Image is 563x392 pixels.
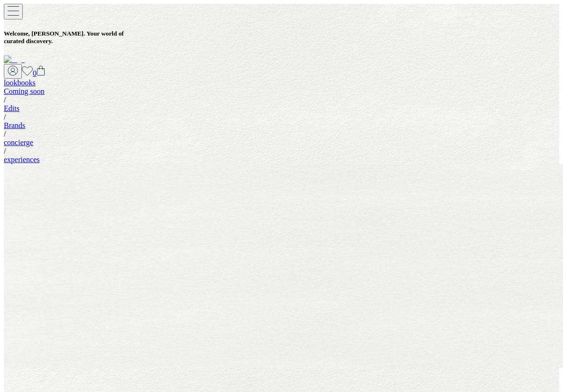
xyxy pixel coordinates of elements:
h5: Welcome, [PERSON_NAME] . Your world of curated discovery. [4,30,559,45]
div: lookbooks [4,79,559,87]
a: 0 [33,69,45,77]
div: / [4,147,559,155]
div: / [4,130,559,138]
div: / [4,96,559,104]
a: lookbooksComing soon [4,79,559,96]
a: Brands [4,121,25,129]
div: Coming soon [4,87,559,96]
a: experiences [4,155,40,164]
a: concierge [4,138,33,146]
span: 0 [33,69,37,77]
a: Edits [4,104,19,112]
img: logo [4,55,25,64]
div: / [4,113,559,121]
